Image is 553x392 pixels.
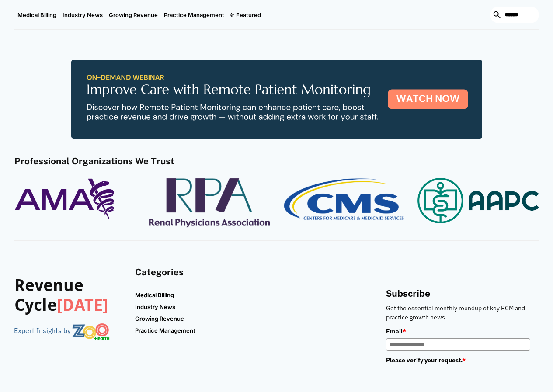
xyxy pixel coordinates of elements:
[135,325,198,336] a: Practice Management
[227,0,264,29] div: Featured
[135,289,177,301] a: Medical Billing
[106,0,161,29] a: Growing Revenue
[161,0,227,29] a: Practice Management
[14,156,539,167] h4: Professional Organizations We Trust
[59,0,106,29] a: Industry News
[135,301,178,312] a: Industry News
[14,326,71,335] div: Expert Insights by
[386,355,530,365] label: Please verify your request.
[386,287,530,299] title: Subscribe
[386,326,530,336] label: Email
[57,295,108,315] span: [DATE]
[14,276,122,316] h3: Revenue Cycle
[386,304,530,322] p: Get the essential monthly roundup of key RCM and practice growth news.
[135,267,243,278] h4: Categories
[14,0,59,29] a: Medical Billing
[135,313,187,324] a: Growing Revenue
[236,11,261,18] div: Featured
